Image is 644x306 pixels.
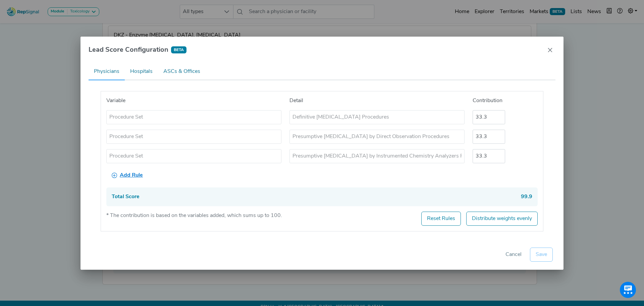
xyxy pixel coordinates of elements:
[171,46,186,53] span: BETA
[500,248,527,262] button: Cancel
[112,193,140,201] div: Total Score
[427,215,455,223] span: Reset Rules
[89,45,168,55] div: Lead Score Configuration
[163,69,200,74] span: ASCs & Offices
[94,69,119,74] span: Physicians
[505,251,522,259] span: Cancel
[120,171,143,179] span: Add Rule
[106,212,282,226] div: * The contribution is based on the variables added, which sums up to 100.
[545,45,555,55] button: Close
[472,215,532,223] span: Distribute weights evenly
[106,169,148,182] button: Add Rule
[285,97,469,105] div: Detail
[521,193,532,201] div: 99.9
[469,97,542,105] div: Contribution
[130,69,153,74] span: Hospitals
[102,97,285,105] div: Variable
[421,212,461,226] button: Reset Rules
[466,212,538,226] button: Distribute weights evenly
